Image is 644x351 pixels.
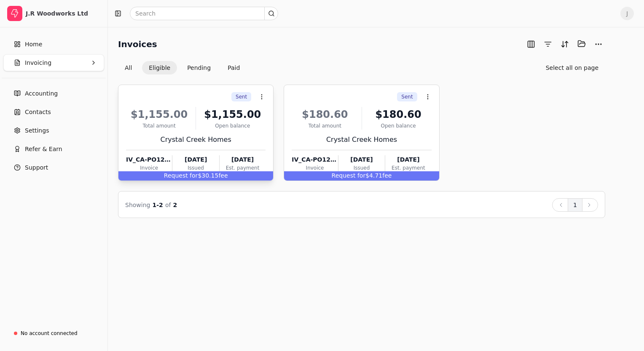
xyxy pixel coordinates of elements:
[3,159,104,176] button: Support
[173,202,177,208] span: 2
[3,54,104,71] button: Invoicing
[130,7,278,20] input: Search
[165,202,171,208] span: of
[164,172,198,179] span: Request for
[3,122,104,139] a: Settings
[385,155,431,164] div: [DATE]
[568,198,582,212] button: 1
[220,155,266,164] div: [DATE]
[220,164,266,172] div: Est. payment
[118,37,157,51] h2: Invoices
[25,108,51,117] span: Contacts
[401,93,413,101] span: Sent
[218,172,228,179] span: fee
[25,163,48,172] span: Support
[221,61,247,74] button: Paid
[25,126,49,135] span: Settings
[25,58,51,67] span: Invoicing
[3,36,104,53] a: Home
[25,145,62,154] span: Refer & Earn
[125,202,150,208] span: Showing
[236,93,247,101] span: Sent
[3,326,104,341] a: No account connected
[332,172,366,179] span: Request for
[25,89,58,98] span: Accounting
[126,155,172,164] div: IV_CA-PO127369_20251003200003248
[539,61,605,74] button: Select all on page
[199,107,266,122] div: $1,155.00
[126,164,172,172] div: Invoice
[382,172,392,179] span: fee
[338,164,385,172] div: Issued
[365,107,432,122] div: $180.60
[292,164,338,172] div: Invoice
[118,61,247,74] div: Invoice filter options
[3,104,104,120] a: Contacts
[172,155,219,164] div: [DATE]
[3,141,104,157] button: Refer & Earn
[292,107,358,122] div: $180.60
[338,155,385,164] div: [DATE]
[118,171,273,181] div: $30.15
[21,330,78,337] div: No account connected
[592,37,605,51] button: More
[126,107,192,122] div: $1,155.00
[575,37,588,51] button: Batch (0)
[25,40,42,49] span: Home
[172,164,219,172] div: Issued
[284,171,439,181] div: $4.71
[558,37,572,51] button: Sort
[153,202,163,208] span: 1 - 2
[3,85,104,102] a: Accounting
[126,122,192,130] div: Total amount
[292,122,358,130] div: Total amount
[385,164,431,172] div: Est. payment
[142,61,177,74] button: Eligible
[126,135,266,145] div: Crystal Creek Homes
[365,122,432,130] div: Open balance
[180,61,217,74] button: Pending
[620,7,634,20] button: J
[199,122,266,130] div: Open balance
[292,155,338,164] div: IV_CA-PO127761_20251003150807422
[26,9,100,18] div: J.R Woodworks Ltd
[292,135,431,145] div: Crystal Creek Homes
[118,61,139,74] button: All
